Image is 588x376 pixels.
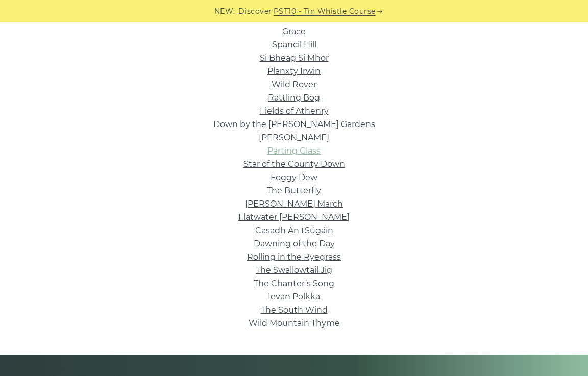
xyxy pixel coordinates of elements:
a: Casadh An tSúgáin [255,225,333,235]
span: NEW: [214,6,235,17]
a: Rolling in the Ryegrass [247,252,341,262]
a: [PERSON_NAME] March [245,199,343,209]
a: Flatwater [PERSON_NAME] [238,212,350,222]
a: The Chanter’s Song [254,279,334,288]
a: Parting Glass [267,146,321,156]
a: Grace [282,27,306,36]
a: PST10 - Tin Whistle Course [274,6,376,17]
a: Dawning of the Day [254,239,335,248]
a: Wild Mountain Thyme [249,318,340,328]
a: Rattling Bog [268,93,320,103]
a: Down by the [PERSON_NAME] Gardens [213,119,375,129]
a: Foggy Dew [271,172,317,182]
a: Ievan Polkka [268,292,320,302]
a: The South Wind [261,305,328,315]
a: The Butterfly [267,186,321,195]
a: Spancil Hill [272,40,316,49]
a: Planxty Irwin [267,66,321,76]
a: Fields of Athenry [260,106,329,116]
a: The Swallowtail Jig [256,265,332,275]
a: Si­ Bheag Si­ Mhor [260,53,329,63]
a: Wild Rover [272,80,316,89]
span: Discover [238,6,272,17]
a: [PERSON_NAME] [259,133,329,142]
a: Star of the County Down [243,159,345,169]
